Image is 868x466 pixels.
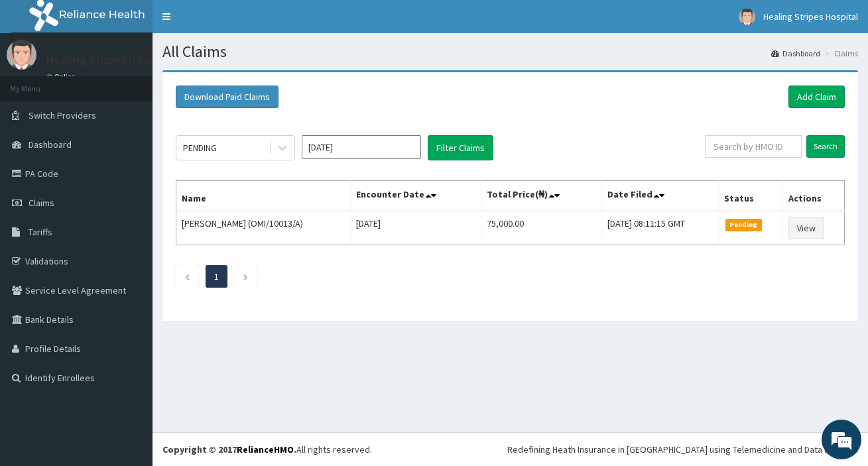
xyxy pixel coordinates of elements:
[184,270,190,282] a: Previous page
[350,181,481,211] th: Encounter Date
[29,139,72,150] span: Dashboard
[481,211,602,245] td: 75,000.00
[176,181,351,211] th: Name
[602,181,719,211] th: Date Filed
[176,86,279,108] button: Download Paid Claims
[481,181,602,211] th: Total Price(₦)
[46,72,78,82] a: Online
[602,211,719,245] td: [DATE] 08:11:15 GMT
[428,135,493,160] button: Filter Claims
[788,86,845,108] a: Add Claim
[153,432,868,466] footer: All rights reserved.
[788,217,824,239] a: View
[176,211,351,245] td: [PERSON_NAME] (OMI/10013/A)
[350,211,481,245] td: [DATE]
[719,181,783,211] th: Status
[162,443,296,455] strong: Copyright © 2017 .
[302,135,421,159] input: Select Month and Year
[29,197,54,209] span: Claims
[705,135,802,158] input: Search by HMO ID
[214,270,219,282] a: Page 1 is your current page
[237,443,294,455] a: RelianceHMO
[763,11,858,23] span: Healing Stripes Hospital
[507,443,858,456] div: Redefining Heath Insurance in [GEOGRAPHIC_DATA] using Telemedicine and Data Science!
[243,270,249,282] a: Next page
[183,141,217,154] div: PENDING
[739,9,755,25] img: User Image
[29,109,96,121] span: Switch Providers
[7,40,36,70] img: User Image
[782,181,844,211] th: Actions
[29,226,52,238] span: Tariffs
[806,135,845,158] input: Search
[822,48,858,59] li: Claims
[162,43,858,60] h1: All Claims
[46,54,172,66] p: Healing Stripes Hospital
[771,48,820,59] a: Dashboard
[725,219,762,231] span: Pending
